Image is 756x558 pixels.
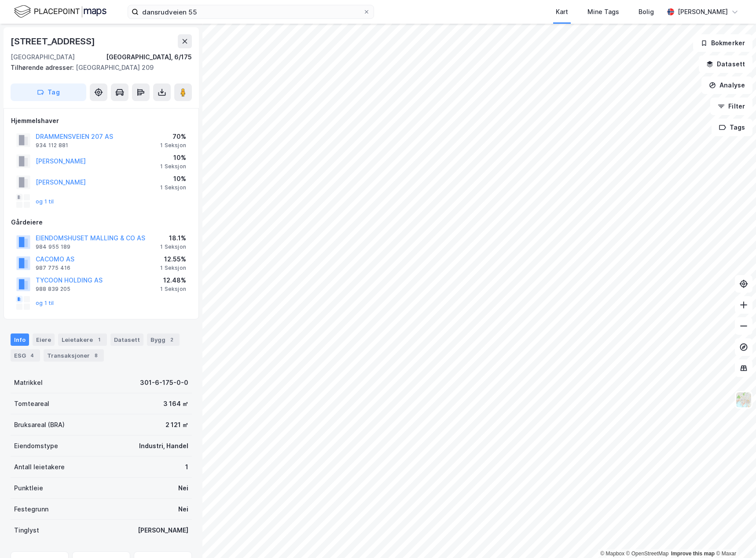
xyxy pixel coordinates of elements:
[58,333,107,346] div: Leietakere
[140,377,188,388] div: 301-6-175-0-0
[106,52,192,62] div: [GEOGRAPHIC_DATA], 6/175
[693,34,752,52] button: Bokmerker
[701,76,752,94] button: Analyse
[28,351,37,360] div: 4
[178,504,188,515] div: Nei
[14,462,65,472] div: Antall leietakere
[139,441,188,451] div: Industri, Handel
[11,116,191,126] div: Hjemmelshaver
[92,351,100,360] div: 8
[160,243,186,250] div: 1 Seksjon
[600,551,624,557] a: Mapbox
[160,174,186,184] div: 10%
[14,399,49,409] div: Tomteareal
[14,377,43,388] div: Matrikkel
[11,52,75,62] div: [GEOGRAPHIC_DATA]
[95,335,103,344] div: 1
[11,349,40,362] div: ESG
[36,142,68,149] div: 934 112 881
[165,420,188,430] div: 2 121 ㎡
[139,5,363,18] input: Søk på adresse, matrikkel, gårdeiere, leietakere eller personer
[36,286,70,293] div: 988 839 205
[14,441,58,451] div: Eiendomstype
[160,131,186,142] div: 70%
[710,98,752,115] button: Filter
[160,152,186,163] div: 10%
[11,64,76,71] span: Tilhørende adresser:
[626,551,669,557] a: OpenStreetMap
[160,275,186,286] div: 12.48%
[712,516,756,558] iframe: Chat Widget
[110,333,143,346] div: Datasett
[160,254,186,265] div: 12.55%
[44,349,104,362] div: Transaksjoner
[11,333,29,346] div: Info
[671,551,715,557] a: Improve this map
[163,399,188,409] div: 3 164 ㎡
[178,483,188,493] div: Nei
[14,504,48,515] div: Festegrunn
[36,243,70,250] div: 984 955 189
[167,335,176,344] div: 2
[11,62,185,73] div: [GEOGRAPHIC_DATA] 209
[735,391,752,408] img: Z
[160,265,186,272] div: 1 Seksjon
[556,7,568,17] div: Kart
[160,142,186,149] div: 1 Seksjon
[33,333,55,346] div: Eiere
[14,483,43,493] div: Punktleie
[14,4,106,19] img: logo.f888ab2527a4732fd821a326f86c7f29.svg
[11,34,97,48] div: [STREET_ADDRESS]
[185,462,188,472] div: 1
[712,516,756,558] div: Kontrollprogram for chat
[11,83,86,101] button: Tag
[160,184,186,191] div: 1 Seksjon
[160,286,186,293] div: 1 Seksjon
[14,420,65,430] div: Bruksareal (BRA)
[712,119,752,136] button: Tags
[699,55,752,73] button: Datasett
[11,217,191,228] div: Gårdeiere
[147,333,180,346] div: Bygg
[160,233,186,243] div: 18.1%
[160,163,186,170] div: 1 Seksjon
[14,525,39,536] div: Tinglyst
[587,7,619,17] div: Mine Tags
[138,525,188,536] div: [PERSON_NAME]
[639,7,654,17] div: Bolig
[678,7,728,17] div: [PERSON_NAME]
[36,265,70,272] div: 987 775 416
